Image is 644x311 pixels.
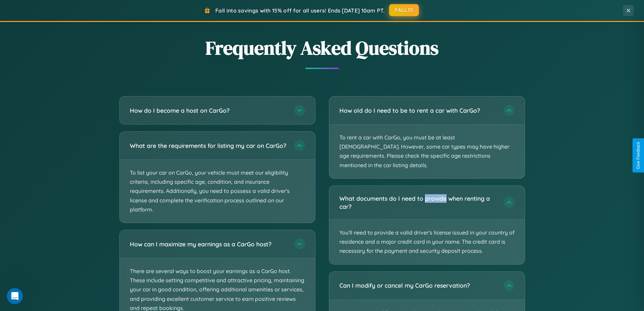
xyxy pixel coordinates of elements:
[339,281,497,290] h3: Can I modify or cancel my CarGo reservation?
[329,125,525,178] p: To rent a car with CarGo, you must be at least [DEMOGRAPHIC_DATA]. However, some car types may ha...
[636,142,641,169] div: Give Feedback
[7,288,23,304] iframe: Intercom live chat
[119,35,525,61] h2: Frequently Asked Questions
[339,194,497,211] h3: What documents do I need to provide when renting a car?
[120,160,315,223] p: To list your car on CarGo, your vehicle must meet our eligibility criteria, including specific ag...
[339,106,497,115] h3: How old do I need to be to rent a car with CarGo?
[389,4,419,16] button: FALL15
[215,7,385,14] span: Fall into savings with 15% off for all users! Ends [DATE] 10am PT.
[130,141,287,150] h3: What are the requirements for listing my car on CarGo?
[130,240,287,248] h3: How can I maximize my earnings as a CarGo host?
[329,220,525,264] p: You'll need to provide a valid driver's license issued in your country of residence and a major c...
[130,106,287,115] h3: How do I become a host on CarGo?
